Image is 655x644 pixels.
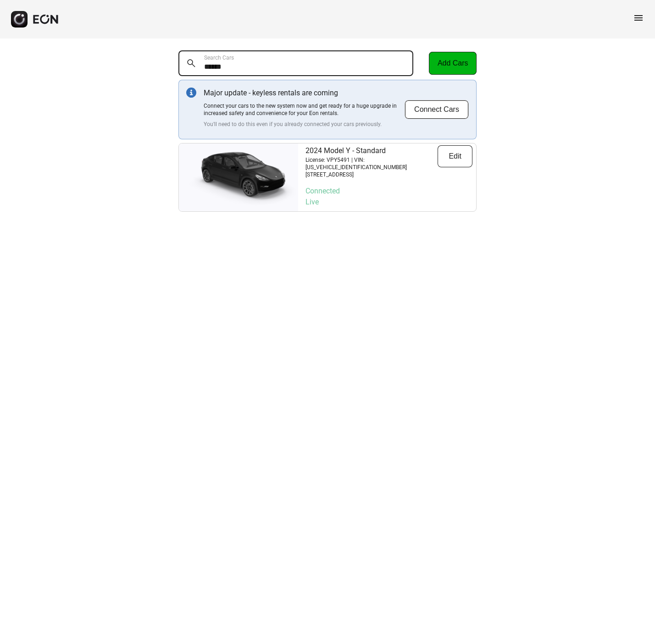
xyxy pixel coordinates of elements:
[305,171,438,178] p: [STREET_ADDRESS]
[633,12,644,23] span: menu
[204,88,405,99] p: Major update - keyless rentals are coming
[405,100,469,119] button: Connect Cars
[204,121,405,128] p: You'll need to do this even if you already connected your cars previously.
[204,102,405,117] p: Connect your cars to the new system now and get ready for a huge upgrade in increased safety and ...
[186,88,196,98] img: info
[179,148,298,207] img: car
[305,145,438,156] p: 2024 Model Y - Standard
[305,197,472,208] p: Live
[204,54,234,61] label: Search Cars
[429,52,477,75] button: Add Cars
[305,186,472,197] p: Connected
[438,145,472,167] button: Edit
[305,156,438,171] p: License: VPY5491 | VIN: [US_VEHICLE_IDENTIFICATION_NUMBER]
